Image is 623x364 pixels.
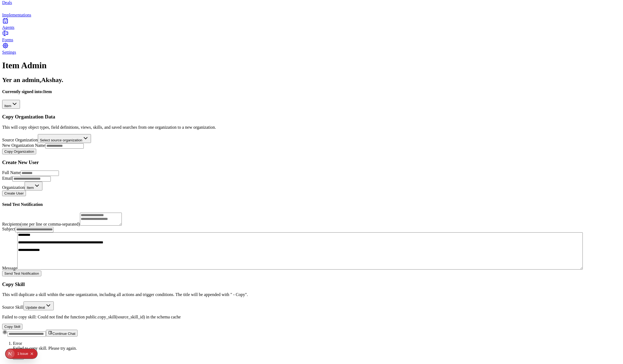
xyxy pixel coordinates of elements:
[2,329,621,337] div: Continue Chat
[2,292,621,297] p: This will duplicate a skill within the same organization, including all actions and trigger condi...
[2,60,621,70] h1: Item Admin
[2,50,16,55] span: Settings
[2,159,621,165] h3: Create New User
[2,324,22,329] button: Copy Skill
[2,125,621,130] p: This will copy object types, field definitions, views, skills, and saved searches from one organi...
[46,330,78,336] button: Continue Chat
[2,76,621,84] h2: Yer an admin, Akshay .
[2,30,621,42] a: Forms
[2,25,14,30] span: Agents
[2,202,621,207] h4: Send Test Notification
[2,143,45,148] label: New Organization Name
[2,0,12,5] span: Deals
[2,185,25,190] label: Organization
[2,305,23,309] label: Source Skill
[2,266,17,270] label: Message
[2,227,15,231] label: Subject
[2,222,80,226] label: Recipients
[2,42,621,55] a: Settings
[52,332,75,336] span: Continue Chat
[2,341,621,360] div: Notifications (F8)
[2,89,621,94] h4: Currently signed into: Item
[2,138,38,142] label: Source Organization
[2,271,41,276] button: Send Test Notification
[13,341,621,346] div: Error
[2,170,21,175] label: Full Name
[2,5,621,17] a: implementations
[2,176,12,181] label: Email
[2,315,621,319] p: Failed to copy skill: Could not find the function public.copy_skill(source_skill_id) in the schem...
[2,18,621,30] a: Agents
[2,13,31,17] span: Implementations
[2,190,26,196] button: Create User
[2,114,621,120] h3: Copy Organization Data
[2,38,13,42] span: Forms
[21,222,80,226] span: (one per line or comma-separated)
[13,346,621,351] div: Failed to copy skill. Please try again.
[2,281,621,287] h3: Copy Skill
[2,149,36,154] button: Copy Organization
